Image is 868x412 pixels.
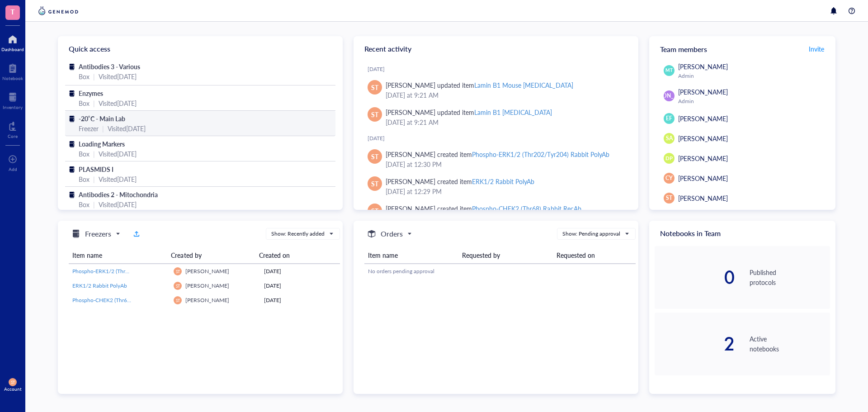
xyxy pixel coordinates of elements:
span: Invite [809,44,824,53]
th: Requested on [553,247,636,264]
a: Core [8,119,18,139]
span: ST [175,269,180,274]
span: DP [665,155,672,162]
div: Visited [DATE] [108,123,146,133]
span: SA [666,134,673,142]
span: [PERSON_NAME] [678,134,728,143]
span: Loading Markers [79,139,125,148]
span: T [10,6,15,17]
div: 2 [655,335,735,353]
span: ERK1/2 Rabbit PolyAb [72,282,127,289]
span: ST [666,194,672,202]
span: ST [371,152,378,161]
span: EF [666,114,672,123]
div: | [93,174,95,184]
div: [PERSON_NAME] created item [386,149,609,159]
div: 0 [655,268,735,286]
a: Phospho-ERK1/2 (Thr202/Tyr204) Rabbit PolyAb [72,267,166,275]
div: Box [79,199,90,209]
div: Lamin B1 Mouse [MEDICAL_DATA] [474,81,573,90]
span: Enzymes [79,89,103,98]
div: [DATE] at 12:30 PM [386,159,624,169]
a: ST[PERSON_NAME] updated itemLamin B1 Mouse [MEDICAL_DATA][DATE] at 9:21 AM [361,76,631,104]
div: [DATE] [264,282,336,290]
div: | [93,199,95,209]
div: Inventory [3,104,23,110]
div: ERK1/2 Rabbit PolyAb [472,177,534,186]
span: ST [371,179,378,189]
h5: Freezers [85,228,111,239]
div: Notebook [2,76,23,81]
div: | [102,123,104,133]
div: Add [9,166,17,172]
span: [PERSON_NAME] [678,87,728,96]
div: [PERSON_NAME] updated item [386,80,573,90]
div: [DATE] [264,296,336,304]
span: ST [371,109,378,119]
h5: Orders [381,228,403,239]
a: ERK1/2 Rabbit PolyAb [72,282,166,290]
div: Published protocols [750,267,830,287]
span: [PERSON_NAME] [678,194,728,203]
a: Dashboard [1,32,24,52]
div: Team members [649,36,835,62]
div: Visited [DATE] [99,98,137,108]
div: Visited [DATE] [99,71,137,81]
span: ST [371,82,378,92]
div: Box [79,71,90,81]
span: PLASMIDS I [79,165,113,174]
th: Item name [364,247,458,264]
span: MT [665,67,672,74]
div: Visited [DATE] [99,174,137,184]
div: No orders pending approval [368,267,632,275]
div: [DATE] [368,135,631,142]
div: [DATE] [264,267,336,275]
div: Show: Recently added [271,230,325,238]
a: Inventory [3,90,23,110]
span: [PERSON_NAME] [678,174,728,183]
th: Item name [69,247,167,264]
span: ST [10,380,15,385]
span: [PERSON_NAME] [185,282,229,289]
a: ST[PERSON_NAME] created itemERK1/2 Rabbit PolyAb[DATE] at 12:29 PM [361,173,631,200]
div: [PERSON_NAME] created item [386,176,534,186]
div: Box [79,149,90,159]
th: Created on [255,247,333,264]
span: -20˚C - Main Lab [79,114,125,123]
span: Antibodies 2 - Mitochondria [79,190,158,199]
a: Notebook [2,61,23,81]
span: CY [665,174,673,182]
th: Requested by [458,247,552,264]
div: [DATE] at 12:29 PM [386,186,624,196]
div: Active notebooks [750,334,830,354]
div: | [93,71,95,81]
img: genemod-logo [36,5,80,16]
a: ST[PERSON_NAME] updated itemLamin B1 [MEDICAL_DATA][DATE] at 9:21 AM [361,104,631,131]
span: Antibodies 3 - Various [79,62,140,71]
div: Recent activity [354,36,638,62]
span: Phospho-CHEK2 (Thr68) Rabbit RecAb [72,296,166,304]
div: | [93,149,95,159]
span: ST [175,283,180,288]
div: Admin [678,72,826,80]
div: Phospho-ERK1/2 (Thr202/Tyr204) Rabbit PolyAb [472,150,609,159]
div: Box [79,174,90,184]
button: Invite [808,42,825,56]
span: [PERSON_NAME] [647,92,691,100]
div: [PERSON_NAME] updated item [386,107,552,117]
div: Visited [DATE] [99,199,137,209]
span: Phospho-ERK1/2 (Thr202/Tyr204) Rabbit PolyAb [72,267,191,275]
div: Lamin B1 [MEDICAL_DATA] [474,108,552,117]
span: [PERSON_NAME] [185,296,229,304]
div: Admin [678,98,826,105]
a: ST[PERSON_NAME] created itemPhospho-ERK1/2 (Thr202/Tyr204) Rabbit PolyAb[DATE] at 12:30 PM [361,146,631,173]
th: Created by [167,247,255,264]
div: Box [79,98,90,108]
div: Account [4,386,22,392]
div: Freezer [79,123,99,133]
span: [PERSON_NAME] [678,114,728,123]
span: [PERSON_NAME] [678,154,728,163]
div: [DATE] [368,66,631,73]
div: [DATE] at 9:21 AM [386,117,624,127]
